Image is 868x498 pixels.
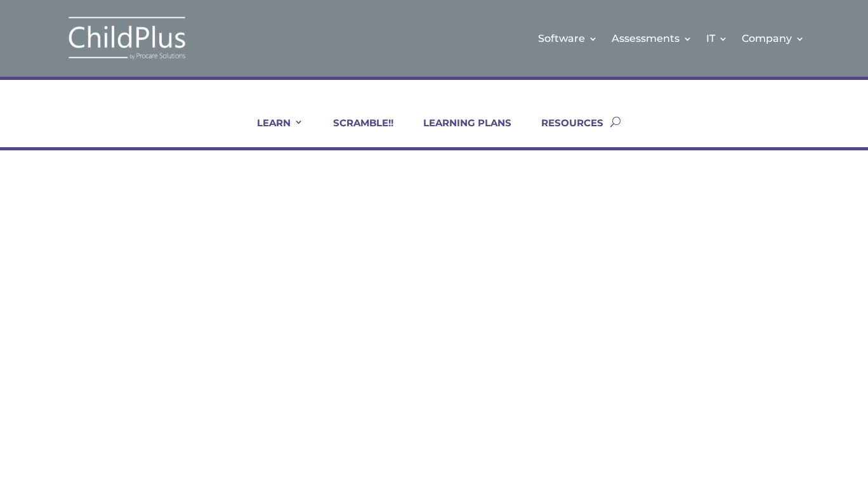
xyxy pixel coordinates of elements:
[538,13,598,64] a: Software
[373,288,825,344] div: We come to you
[612,13,692,64] a: Assessments
[525,117,603,147] a: RESOURCES
[317,117,393,147] a: SCRAMBLE!!
[742,13,805,64] a: Company
[190,218,330,380] img: onsite-white-256px
[373,233,709,292] h1: ON-SITE
[241,117,303,147] a: LEARN
[373,344,756,357] strong: On-site training is included in our Premium and Standard Learning Plans.
[706,13,728,64] a: IT
[407,117,511,147] a: LEARNING PLANS
[373,360,810,387] span: A certified instructor will come to your location of choice and deliver training based on an agen...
